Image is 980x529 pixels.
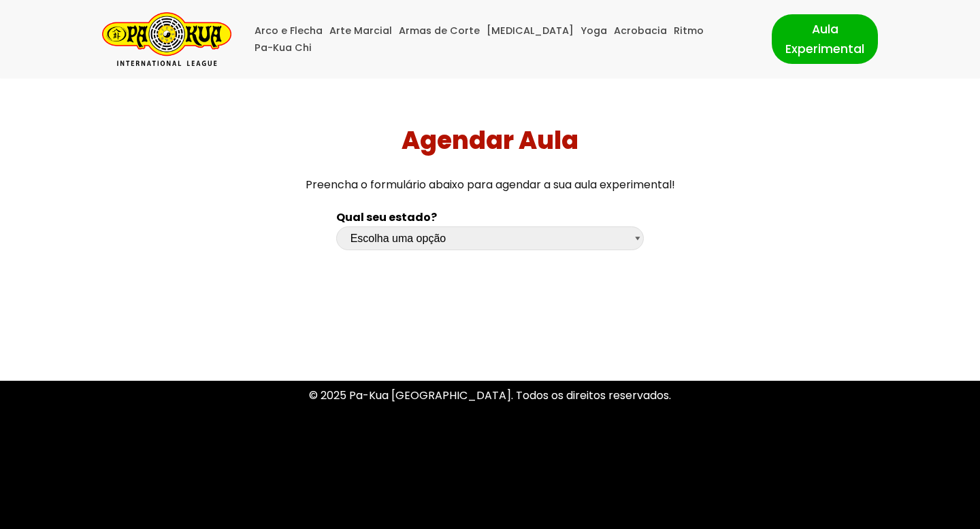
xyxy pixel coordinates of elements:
[255,22,323,39] a: Arco e Flecha
[614,22,667,39] a: Acrobacia
[399,22,480,39] a: Armas de Corte
[183,504,242,519] a: WordPress
[581,22,607,39] a: Yoga
[102,12,231,66] a: Pa-Kua Brasil Uma Escola de conhecimentos orientais para toda a família. Foco, habilidade concent...
[772,14,878,63] a: Aula Experimental
[487,22,574,39] a: [MEDICAL_DATA]
[255,39,312,56] a: Pa-Kua Chi
[674,22,704,39] a: Ritmo
[5,175,975,194] p: Preencha o formulário abaixo para agendar a sua aula experimental!
[102,502,242,521] p: | Movido a
[5,126,975,155] h1: Agendar Aula
[102,386,878,405] p: © 2025 Pa-Kua [GEOGRAPHIC_DATA]. Todos os direitos reservados.
[329,22,392,39] a: Arte Marcial
[336,209,437,225] b: Qual seu estado?
[252,22,751,56] div: Menu primário
[429,445,551,460] a: Política de Privacidade
[102,504,129,519] a: Neve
